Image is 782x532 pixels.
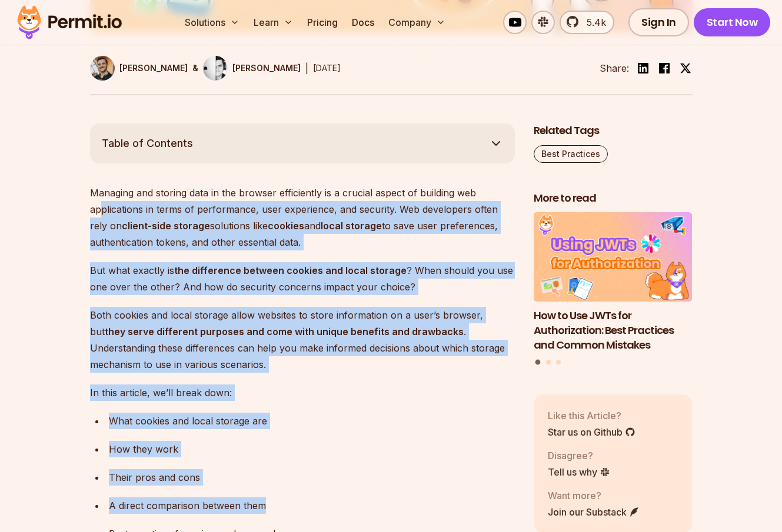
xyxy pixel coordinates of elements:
img: facebook [657,61,671,75]
strong: the difference between cookies and local storage [174,265,407,276]
p: Managing and storing data in the browser efficiently is a crucial aspect of building web applicat... [90,185,515,250]
a: Tell us why [548,465,610,479]
strong: client-side storage [122,220,210,232]
div: What cookies and local storage are [109,413,515,429]
a: Star us on Github [548,425,635,439]
div: A direct comparison between them [109,497,515,514]
span: Table of Contents [102,135,193,152]
img: How to Use JWTs for Authorization: Best Practices and Common Mistakes [534,212,693,302]
li: 1 of 3 [534,212,693,352]
a: Join our Substack [548,505,640,519]
a: 5.4k [560,11,614,34]
img: Daniel Bass [90,56,115,81]
span: 5.4k [580,15,606,29]
a: Sign In [628,8,689,36]
h2: Related Tags [534,123,693,138]
a: Pricing [302,11,342,34]
p: Both cookies and local storage allow websites to store information on a user’s browser, but . Und... [90,307,515,373]
img: linkedin [636,61,650,75]
p: [PERSON_NAME] [232,62,301,74]
a: [PERSON_NAME] [90,56,188,81]
a: Docs [347,11,379,34]
button: Learn [249,11,298,34]
div: Their pros and cons [109,469,515,486]
p: & [192,62,198,74]
img: twitter [680,62,691,74]
p: Like this Article? [548,409,635,423]
div: How they work [109,441,515,457]
p: Want more? [548,488,640,503]
p: In this article, we’ll break down: [90,384,515,401]
li: Share: [600,61,629,75]
strong: cookies [268,220,304,232]
img: Filip Grebowski [203,56,228,81]
p: But what exactly is ? When should you use one over the other? And how do security concerns impact... [90,262,515,295]
p: Disagree? [548,449,610,463]
a: How to Use JWTs for Authorization: Best Practices and Common MistakesHow to Use JWTs for Authoriz... [534,212,693,352]
h2: More to read [534,191,693,206]
button: Solutions [180,11,244,34]
a: [PERSON_NAME] [203,56,301,81]
div: Posts [534,212,693,366]
img: Permit logo [12,2,127,42]
strong: local storage [321,220,382,232]
time: [DATE] [313,63,341,73]
p: [PERSON_NAME] [119,62,188,74]
button: Go to slide 1 [535,360,541,365]
button: Go to slide 2 [546,360,551,364]
div: | [305,61,308,75]
a: Best Practices [534,145,608,163]
button: Company [384,11,450,34]
button: Table of Contents [90,123,515,163]
button: Go to slide 3 [556,360,561,364]
h3: How to Use JWTs for Authorization: Best Practices and Common Mistakes [534,309,693,352]
strong: they serve different purposes and come with unique benefits and drawbacks [105,326,464,337]
a: Start Now [694,8,771,36]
